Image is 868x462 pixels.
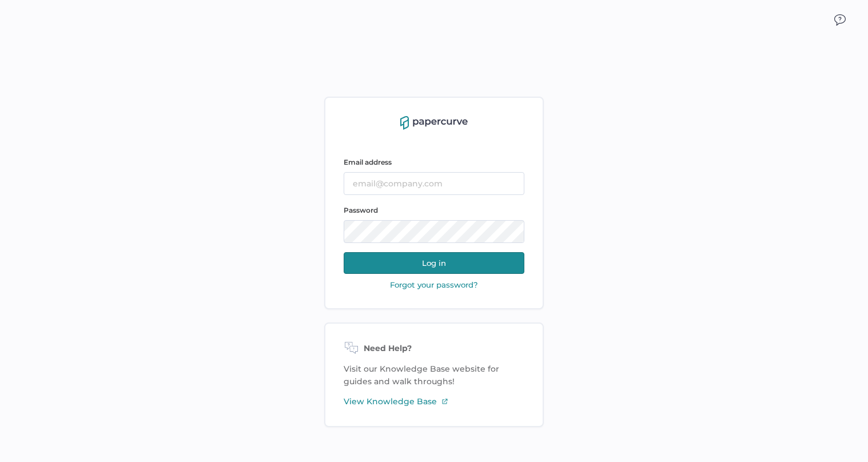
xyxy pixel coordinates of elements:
[344,342,524,356] div: Need Help?
[344,158,392,166] span: Email address
[344,206,378,214] span: Password
[344,395,437,408] span: View Knowledge Base
[324,322,544,427] div: Visit our Knowledge Base website for guides and walk throughs!
[387,280,481,290] button: Forgot your password?
[441,398,448,405] img: external-link-icon-3.58f4c051.svg
[344,342,359,356] img: need-help-icon.d526b9f7.svg
[344,172,524,195] input: email@company.com
[834,14,846,26] img: icon_chat.2bd11823.svg
[344,252,524,274] button: Log in
[400,116,468,130] img: papercurve-logo-colour.7244d18c.svg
